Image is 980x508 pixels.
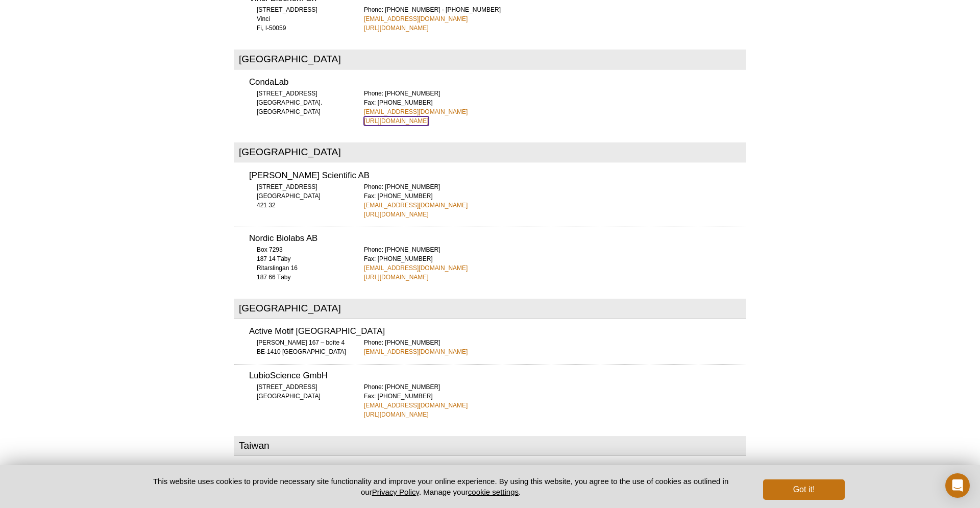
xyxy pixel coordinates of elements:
[249,327,746,336] h3: Active Motif [GEOGRAPHIC_DATA]
[364,182,746,219] div: Phone: [PHONE_NUMBER] Fax: [PHONE_NUMBER]
[364,347,468,356] a: [EMAIL_ADDRESS][DOMAIN_NAME]
[364,23,429,33] a: [URL][DOMAIN_NAME]
[372,488,419,496] a: Privacy Policy
[249,5,351,33] div: [STREET_ADDRESS] Vinci Fi, I-50059
[364,116,429,126] a: [URL][DOMAIN_NAME]
[364,210,429,219] a: [URL][DOMAIN_NAME]
[249,234,746,243] h3: Nordic Biolabs AB
[364,5,746,33] div: Phone: [PHONE_NUMBER] - [PHONE_NUMBER]
[249,372,746,380] h3: LubioScience GmbH
[364,401,468,410] a: [EMAIL_ADDRESS][DOMAIN_NAME]
[249,245,351,282] div: Box 7293 187 14 Täby Ritarslingan 16 187 66 Täby
[364,382,746,419] div: Phone: [PHONE_NUMBER] Fax: [PHONE_NUMBER]
[249,89,351,116] div: [STREET_ADDRESS] [GEOGRAPHIC_DATA]. [GEOGRAPHIC_DATA]
[364,245,746,282] div: Phone: [PHONE_NUMBER] Fax: [PHONE_NUMBER]
[234,142,746,162] h2: [GEOGRAPHIC_DATA]
[364,14,468,23] a: [EMAIL_ADDRESS][DOMAIN_NAME]
[364,89,746,126] div: Phone: [PHONE_NUMBER] Fax: [PHONE_NUMBER]
[234,436,746,456] h2: Taiwan
[364,263,468,273] a: [EMAIL_ADDRESS][DOMAIN_NAME]
[468,488,519,496] button: cookie settings
[945,473,970,498] div: Open Intercom Messenger
[249,182,351,210] div: [STREET_ADDRESS] [GEOGRAPHIC_DATA] 421 32
[249,338,351,356] div: [PERSON_NAME] 167 – boîte 4 BE-1410 [GEOGRAPHIC_DATA]
[364,107,468,116] a: [EMAIL_ADDRESS][DOMAIN_NAME]
[249,78,746,87] h3: CondaLab
[135,476,746,497] p: This website uses cookies to provide necessary site functionality and improve your online experie...
[763,479,845,500] button: Got it!
[249,382,351,401] div: [STREET_ADDRESS] [GEOGRAPHIC_DATA]
[364,410,429,419] a: [URL][DOMAIN_NAME]
[249,172,746,180] h3: [PERSON_NAME] Scientific AB
[364,338,746,356] div: Phone: [PHONE_NUMBER]
[364,201,468,210] a: [EMAIL_ADDRESS][DOMAIN_NAME]
[234,50,746,69] h2: [GEOGRAPHIC_DATA]
[234,299,746,319] h2: [GEOGRAPHIC_DATA]
[364,273,429,282] a: [URL][DOMAIN_NAME]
